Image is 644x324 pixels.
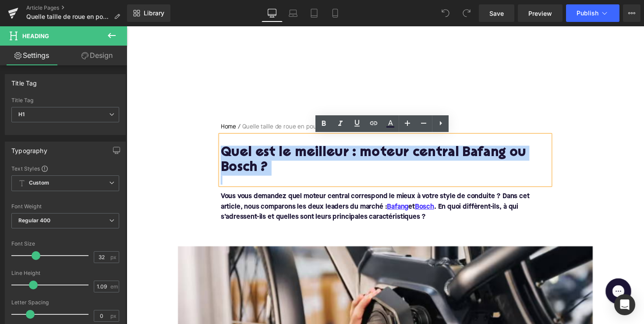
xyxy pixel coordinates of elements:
[11,270,119,276] div: Line Height
[26,13,110,20] span: Quelle taille de roue en pouces est la plus adaptée pour un vélo électrique ?
[489,9,504,18] span: Save
[18,217,51,224] b: Regular 400
[11,299,119,306] div: Letter Spacing
[110,284,118,289] span: em
[96,171,413,199] font: Vous vous demandez quel moteur central correspond le mieux à votre style de conduite ? Dans cet a...
[528,9,552,18] span: Preview
[65,46,129,65] a: Design
[623,4,640,22] button: More
[283,4,304,22] a: Laptop
[262,4,283,22] a: Desktop
[110,254,118,260] span: px
[614,294,635,315] div: Open Intercom Messenger
[518,4,563,22] a: Preview
[127,4,170,22] a: New Library
[22,32,49,39] span: Heading
[486,255,521,288] iframe: Gorgias live chat messenger
[96,99,434,112] nav: breadcrumbs
[110,313,118,319] span: px
[26,4,127,11] a: Article Pages
[11,97,119,103] div: Title Tag
[11,75,37,87] div: Title Tag
[304,4,325,22] a: Tablet
[458,4,475,22] button: Redo
[295,180,315,190] a: Bosch
[96,122,434,153] h1: Quel est le meilleur : moteur central Bafang ou Bosch ?
[437,4,454,22] button: Undo
[144,9,164,17] span: Library
[18,111,25,117] b: H1
[325,4,346,22] a: Mobile
[11,241,119,247] div: Font Size
[29,179,49,187] b: Custom
[11,142,47,154] div: Typography
[577,10,598,17] span: Publish
[566,4,619,22] button: Publish
[96,99,112,108] a: Home
[267,180,289,190] a: Bafang
[112,99,118,108] span: /
[11,165,119,172] div: Text Styles
[11,203,119,210] div: Font Weight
